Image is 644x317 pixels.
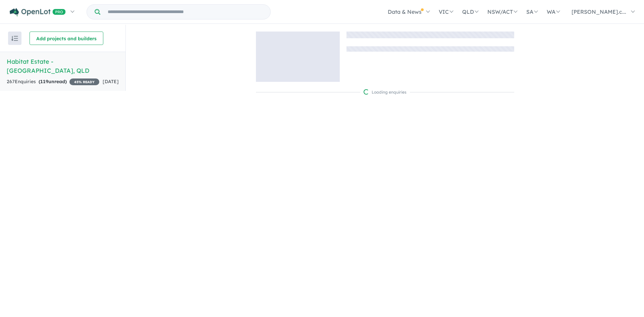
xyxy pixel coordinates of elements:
[10,8,66,16] img: Openlot PRO Logo White
[69,78,99,85] span: 45 % READY
[40,78,48,85] span: 119
[11,36,18,41] img: sort.svg
[7,57,119,75] h5: Habitat Estate - [GEOGRAPHIC_DATA] , QLD
[103,78,119,85] span: [DATE]
[364,89,407,96] div: Loading enquiries
[30,32,103,45] button: Add projects and builders
[7,78,99,86] div: 267 Enquir ies
[39,78,67,85] strong: ( unread)
[102,5,269,19] input: Try estate name, suburb, builder or developer
[572,8,626,15] span: [PERSON_NAME].c...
